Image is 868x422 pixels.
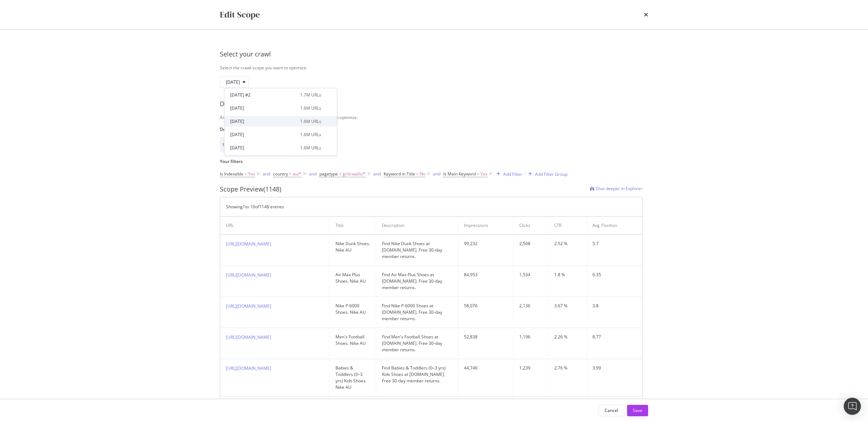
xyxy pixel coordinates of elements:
[382,240,452,260] div: Find Nike Dunk Shoes at [DOMAIN_NAME]. Free 30-day member returns.
[458,217,514,235] th: Impressions
[420,169,425,179] span: No
[525,170,567,178] button: Add Filter Group
[599,405,624,416] button: Cancel
[230,145,296,151] div: [DATE]
[319,171,338,177] span: pagetype
[309,170,317,177] button: and
[330,217,376,235] th: Title
[220,65,648,71] div: Select the crawl scope you want to optimize.
[480,169,488,179] span: Yes
[226,365,271,371] a: [URL][DOMAIN_NAME]
[226,272,271,278] a: [URL][DOMAIN_NAME]
[220,76,249,88] button: [DATE]
[605,407,618,413] div: Cancel
[220,171,243,177] span: Is Indexable
[464,303,508,309] div: 58,076
[519,272,542,278] div: 1,534
[382,365,452,384] div: Find Babies & Toddlers (0–3 yrs) Kids Shoes at [DOMAIN_NAME]. Free 30-day member returns.
[376,217,458,235] th: Description
[230,92,296,98] div: [DATE] #2
[300,105,321,111] div: 1.6M URLs
[230,105,296,111] div: [DATE]
[382,272,452,291] div: Find Air Max Plus Shoes at [DOMAIN_NAME]. Free 30-day member returns.
[373,170,381,177] button: and
[416,171,419,177] span: =
[554,303,581,309] div: 3.67 %
[300,145,321,151] div: 1.6M URLs
[300,118,321,125] div: 1.6M URLs
[844,398,861,415] div: Open Intercom Messenger
[335,334,370,347] div: Men's Football Shoes. Nike AU
[590,185,642,194] a: Dive deeper in Explorer
[220,185,281,194] div: Scope Preview (1148)
[592,303,636,309] div: 3.8
[519,365,542,371] div: 1,239
[230,131,296,138] div: [DATE]
[220,99,648,109] div: Define your scope
[464,334,508,340] div: 52,838
[644,9,648,21] div: times
[300,131,321,138] div: 1.6M URLs
[220,9,260,21] div: Edit Scope
[519,303,542,309] div: 2,136
[244,171,247,177] span: =
[335,240,370,253] div: Nike Dunk Shoes. Nike AU
[514,217,549,235] th: Clicks
[226,204,284,210] div: Showing 1 to 10 of 1148 entries
[230,118,296,125] div: [DATE]
[220,217,330,235] th: URL
[343,169,366,179] span: grid-walls/*
[443,171,476,177] span: Is Main Keyword
[554,365,581,371] div: 2.76 %
[596,185,642,192] span: Dive deeper in Explorer
[554,272,581,278] div: 1.8 %
[592,272,636,278] div: 6.35
[248,169,255,179] span: Yes
[220,50,648,59] div: Select your crawl
[633,407,642,413] div: Save
[273,171,288,177] span: country
[592,365,636,371] div: 3.99
[220,158,642,164] label: Your filters
[382,303,452,322] div: Find Nike P-6000 Shoes at [DOMAIN_NAME]. Free 30-day member returns.
[335,303,370,316] div: Nike P-6000 Shoes. Nike AU
[464,272,508,278] div: 84,953
[289,171,292,177] span: =
[549,217,587,235] th: CTR
[226,303,271,309] a: [URL][DOMAIN_NAME]
[519,334,542,340] div: 1,196
[433,170,440,177] button: and
[226,241,271,247] a: [URL][DOMAIN_NAME]
[554,240,581,247] div: 2.52 %
[263,170,270,177] button: and
[554,334,581,340] div: 2.26 %
[494,170,522,178] button: Add Filter
[592,240,636,247] div: 5.7
[223,142,262,148] span: URL Exists on Crawl
[220,126,642,132] label: Default filters
[503,171,522,177] div: Add Filter
[382,334,452,353] div: Find Men's Football Shoes at [DOMAIN_NAME]. Free 30-day member returns.
[300,92,321,98] div: 1.7M URLs
[335,365,370,391] div: Babies & Toddlers (0–3 yrs) Kids Shoes. Nike AU
[587,217,642,235] th: Avg. Position
[627,405,648,416] button: Save
[335,272,370,284] div: Air Max Plus Shoes. Nike AU
[535,171,567,177] div: Add Filter Group
[220,114,648,120] div: Add filters to define up to 50,000 indexable URLs you want to optimize.
[464,240,508,247] div: 99,232
[464,365,508,371] div: 44,746
[226,334,271,340] a: [URL][DOMAIN_NAME]
[384,171,415,177] span: Keyword in Title
[519,240,542,247] div: 2,508
[477,171,479,177] span: =
[339,171,342,177] span: =
[592,334,636,340] div: 8.77
[226,79,240,85] span: 2025 Oct. 5th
